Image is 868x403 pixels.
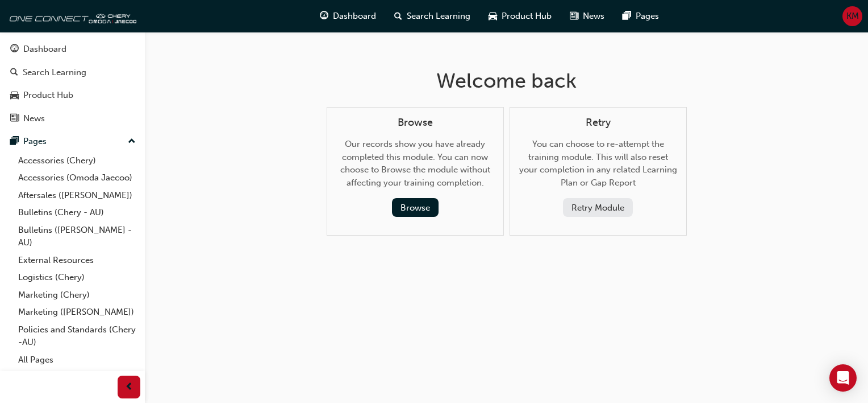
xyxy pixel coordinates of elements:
a: Marketing (Chery) [14,286,140,304]
span: guage-icon [320,9,328,23]
a: car-iconProduct Hub [479,5,561,28]
button: KM [842,6,862,26]
div: Open Intercom Messenger [829,364,857,392]
a: Policies and Standards (Chery -AU) [14,321,140,351]
div: Pages [23,135,47,148]
span: Dashboard [333,10,376,23]
a: Aftersales ([PERSON_NAME]) [14,187,140,204]
a: Accessories (Chery) [14,152,140,170]
a: Search Learning [5,62,140,83]
span: Search Learning [407,10,470,23]
div: Search Learning [23,66,86,79]
span: car-icon [489,9,497,23]
a: Dashboard [5,39,140,60]
span: prev-icon [125,380,133,394]
span: search-icon [10,68,18,78]
span: guage-icon [10,44,19,55]
a: Product Hub [5,85,140,106]
button: Pages [5,131,140,152]
a: Bulletins ([PERSON_NAME] - AU) [14,221,140,252]
span: pages-icon [10,137,19,147]
span: car-icon [10,91,19,101]
span: Product Hub [502,10,552,23]
a: news-iconNews [561,5,614,28]
div: News [23,112,45,125]
a: pages-iconPages [614,5,668,28]
div: You can choose to re-attempt the training module. This will also reset your completion in any rel... [519,117,677,217]
a: Bulletins (Chery - AU) [14,204,140,221]
span: News [583,10,604,23]
span: news-icon [10,114,19,124]
a: search-iconSearch Learning [385,5,479,28]
img: oneconnect [6,5,136,27]
a: All Pages [14,351,140,369]
a: guage-iconDashboard [311,5,385,28]
h4: Retry [519,117,677,129]
span: search-icon [394,9,402,23]
button: Retry Module [563,198,633,217]
h1: Welcome back [327,68,687,93]
span: Pages [636,10,659,23]
a: News [5,108,140,129]
span: pages-icon [623,9,631,23]
button: DashboardSearch LearningProduct HubNews [5,36,140,131]
a: External Resources [14,252,140,269]
div: Product Hub [23,89,73,102]
span: up-icon [128,134,136,149]
a: Marketing ([PERSON_NAME]) [14,303,140,321]
a: Logistics (Chery) [14,269,140,286]
div: Dashboard [23,43,66,56]
a: Accessories (Omoda Jaecoo) [14,169,140,187]
button: Browse [392,198,439,217]
div: Our records show you have already completed this module. You can now choose to Browse the module ... [336,117,494,217]
h4: Browse [336,117,494,129]
span: KM [846,10,859,23]
span: news-icon [570,9,578,23]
